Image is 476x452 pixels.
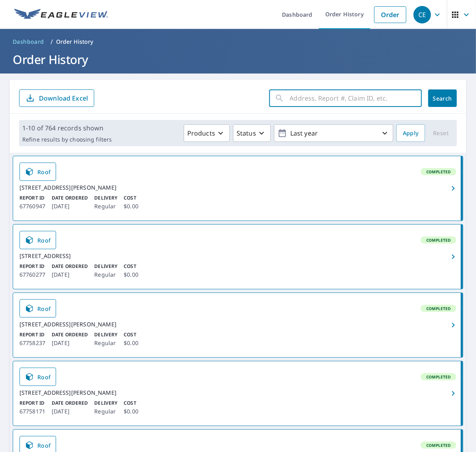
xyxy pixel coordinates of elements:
p: $0.00 [124,338,138,348]
div: [STREET_ADDRESS][PERSON_NAME] [19,389,457,396]
p: $0.00 [124,407,138,416]
a: Roof [19,368,56,386]
p: [DATE] [52,407,88,416]
h1: Order History [10,51,466,68]
a: RoofCompleted[STREET_ADDRESS][PERSON_NAME]Report ID67760947Date Ordered[DATE]DeliveryRegularCost$... [13,156,463,221]
input: Address, Report #, Claim ID, etc. [290,87,422,109]
nav: breadcrumb [10,35,466,48]
p: Delivery [94,263,117,270]
p: Products [187,128,215,138]
div: CE [414,6,431,23]
p: Delivery [94,400,117,407]
a: Dashboard [10,35,47,48]
a: Roof [19,163,56,181]
p: [DATE] [52,270,88,279]
p: Date Ordered [52,400,88,407]
p: Regular [94,338,117,348]
p: Regular [94,407,117,416]
a: RoofCompleted[STREET_ADDRESS]Report ID67760277Date Ordered[DATE]DeliveryRegularCost$0.00 [13,225,463,289]
p: Report ID [19,263,45,270]
span: Roof [25,372,51,382]
p: Cost [124,400,138,407]
a: RoofCompleted[STREET_ADDRESS][PERSON_NAME]Report ID67758171Date Ordered[DATE]DeliveryRegularCost$... [13,361,463,426]
p: Report ID [19,194,45,202]
div: [STREET_ADDRESS][PERSON_NAME] [19,321,457,328]
div: [STREET_ADDRESS][PERSON_NAME] [19,184,457,191]
button: Status [233,124,271,142]
span: Completed [422,237,456,243]
p: Regular [94,270,117,279]
span: Dashboard [13,38,44,46]
p: Report ID [19,331,45,338]
p: Cost [124,194,138,202]
span: Apply [403,128,419,138]
button: Search [428,89,457,107]
span: Completed [422,374,456,380]
p: Regular [94,202,117,211]
p: Date Ordered [52,331,88,338]
a: Roof [19,299,56,318]
p: Download Excel [39,94,88,103]
p: Last year [287,126,380,140]
span: Completed [422,169,456,175]
p: 67760947 [19,202,45,211]
p: Cost [124,263,138,270]
a: RoofCompleted[STREET_ADDRESS][PERSON_NAME]Report ID67758237Date Ordered[DATE]DeliveryRegularCost$... [13,293,463,357]
span: Completed [422,442,456,448]
p: Report ID [19,400,45,407]
p: Date Ordered [52,194,88,202]
span: Roof [25,440,51,450]
img: EV Logo [14,9,108,21]
p: $0.00 [124,270,138,279]
p: 67760277 [19,270,45,279]
button: Apply [396,124,425,142]
a: Order [374,6,406,23]
p: Cost [124,331,138,338]
p: Date Ordered [52,263,88,270]
p: 1-10 of 764 records shown [22,123,112,133]
button: Products [184,124,230,142]
p: Delivery [94,331,117,338]
p: Order History [56,38,93,46]
span: Search [435,95,451,102]
div: [STREET_ADDRESS] [19,252,457,260]
button: Last year [274,124,393,142]
p: Delivery [94,194,117,202]
p: 67758171 [19,407,45,416]
span: Roof [25,167,51,177]
p: $0.00 [124,202,138,211]
span: Roof [25,304,51,313]
button: Download Excel [19,89,94,107]
p: Status [237,128,256,138]
a: Roof [19,231,56,249]
p: [DATE] [52,202,88,211]
li: / [51,37,53,47]
span: Completed [422,306,456,311]
p: 67758237 [19,338,45,348]
p: Refine results by choosing filters [22,136,112,143]
p: [DATE] [52,338,88,348]
span: Roof [25,235,51,245]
